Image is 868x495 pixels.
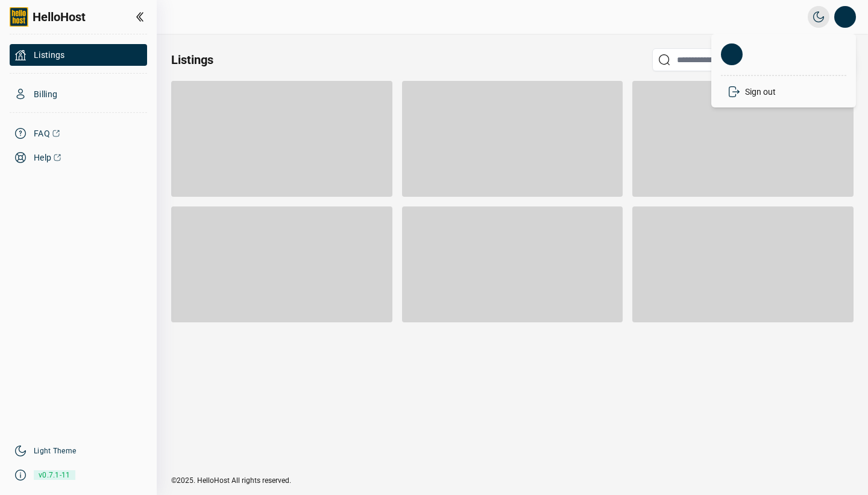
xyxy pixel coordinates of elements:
span: FAQ [34,127,50,139]
div: ©2025. HelloHost All rights reserved. [157,476,868,495]
a: HelloHost [10,7,86,27]
a: FAQ [10,123,147,144]
span: HelloHost [33,8,86,25]
span: Help [34,152,51,164]
img: logo-full.png [10,7,29,27]
span: Listings [34,49,65,61]
span: Billing [34,88,57,100]
a: Light Theme [34,446,76,456]
span: v0.7.1-11 [34,466,75,484]
a: Help [10,147,147,168]
li: Sign out [721,81,846,103]
h2: Listings [171,51,213,68]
